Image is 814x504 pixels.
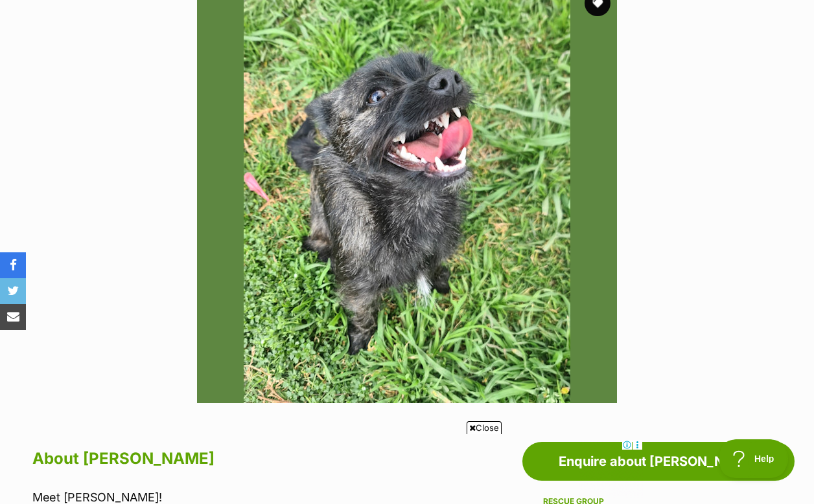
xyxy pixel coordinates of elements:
[32,444,485,473] h2: About [PERSON_NAME]
[171,439,643,498] iframe: Advertisement
[719,439,788,478] iframe: Help Scout Beacon - Open
[522,442,795,481] a: Enquire about [PERSON_NAME]
[467,421,502,434] span: Close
